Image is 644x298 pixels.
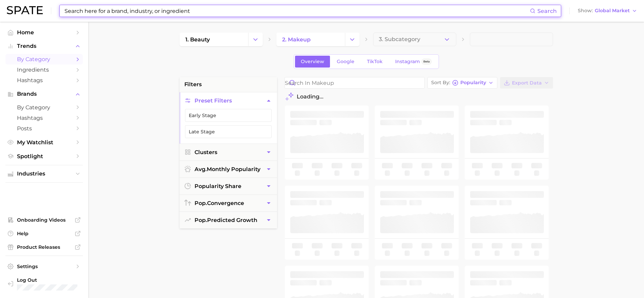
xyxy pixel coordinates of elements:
span: filters [184,80,202,89]
span: 3. Subcategory [379,36,420,42]
span: Ingredients [17,67,71,73]
button: pop.convergence [180,195,277,211]
a: Onboarding Videos [5,215,83,225]
span: Sort By [431,81,450,85]
button: popularity share [180,178,277,194]
a: Product Releases [5,242,83,252]
button: 3. Subcategory [373,33,456,46]
span: Popularity [460,81,486,85]
button: Early Stage [185,109,272,122]
span: Instagram [395,59,420,64]
span: Help [17,230,71,237]
span: 2. makeup [282,36,311,43]
span: Overview [301,59,324,64]
a: Log out. Currently logged in with e-mail saracespedes@belcorp.biz. [5,275,83,293]
a: Hashtags [5,75,83,86]
a: Settings [5,261,83,272]
span: Posts [17,125,71,132]
button: Preset Filters [180,92,277,109]
span: Loading... [297,93,324,100]
a: Hashtags [5,113,83,123]
a: Home [5,27,83,38]
span: Trends [17,43,71,49]
abbr: popularity index [195,217,207,223]
a: Overview [295,56,330,68]
span: Spotlight [17,153,71,160]
button: Trends [5,41,83,51]
span: 1. beauty [185,36,210,43]
a: Help [5,228,83,239]
span: Product Releases [17,244,71,250]
button: Brands [5,89,83,99]
span: Log Out [17,277,80,283]
a: Posts [5,123,83,134]
span: Home [17,29,71,36]
span: Export Data [512,80,542,86]
span: Search [537,8,557,14]
a: by Category [5,54,83,64]
a: Google [331,56,360,68]
button: Export Data [500,77,553,89]
button: Clusters [180,144,277,161]
a: by Category [5,102,83,113]
input: Search here for a brand, industry, or ingredient [64,5,530,17]
span: Preset Filters [195,97,232,104]
span: Settings [17,263,71,269]
button: Late Stage [185,125,272,138]
a: 2. makeup [276,33,345,46]
span: monthly popularity [195,166,260,172]
span: TikTok [367,59,383,64]
a: Ingredients [5,64,83,75]
span: Brands [17,91,71,97]
span: Hashtags [17,77,71,83]
span: Hashtags [17,115,71,121]
span: My Watchlist [17,139,71,146]
button: avg.monthly popularity [180,161,277,178]
a: Spotlight [5,151,83,162]
span: Google [337,59,354,64]
a: TikTok [361,56,388,68]
button: Sort ByPopularity [427,77,497,89]
button: Industries [5,169,83,179]
a: InstagramBeta [389,56,438,68]
span: predicted growth [195,217,257,223]
span: by Category [17,104,71,111]
span: popularity share [195,183,241,189]
span: Clusters [195,149,217,155]
button: ShowGlobal Market [576,6,639,15]
span: Beta [423,59,430,64]
a: My Watchlist [5,137,83,148]
abbr: popularity index [195,200,207,206]
input: Search in makeup [285,77,424,88]
button: Change Category [345,33,360,46]
abbr: average [195,166,207,172]
span: Show [578,9,593,13]
span: Global Market [595,9,630,13]
img: SPATE [7,6,43,14]
span: Industries [17,171,71,177]
span: Onboarding Videos [17,217,71,223]
button: Change Category [248,33,263,46]
a: 1. beauty [180,33,248,46]
span: by Category [17,56,71,62]
button: pop.predicted growth [180,212,277,228]
span: convergence [195,200,244,206]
